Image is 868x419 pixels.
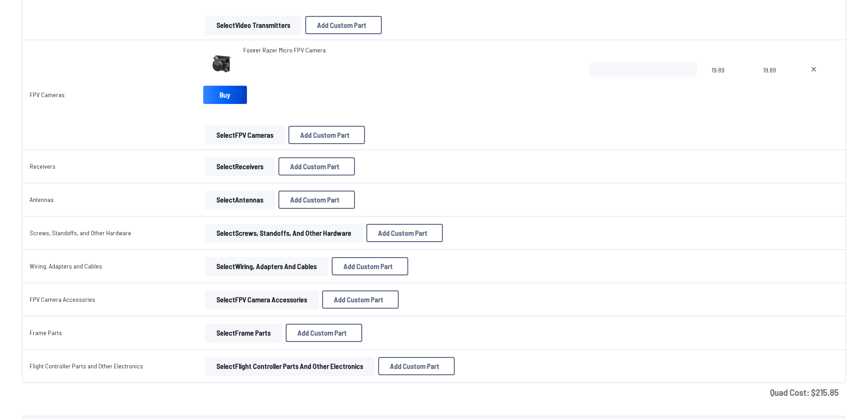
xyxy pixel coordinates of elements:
[712,62,749,106] span: 19.89
[203,191,277,209] a: SelectAntennas
[278,191,355,209] button: Add Custom Part
[205,290,318,309] button: SelectFPV Camera Accessories
[30,262,102,270] a: Wiring, Adapters and Cables
[378,229,427,237] span: Add Custom Part
[332,257,408,275] button: Add Custom Part
[300,131,349,139] span: Add Custom Part
[203,46,240,82] img: image
[205,191,275,209] button: SelectAntennas
[22,383,846,401] td: Quad Cost: $ 215.85
[390,362,439,370] span: Add Custom Part
[203,86,247,104] a: Buy
[30,162,56,170] a: Receivers
[278,157,355,176] button: Add Custom Part
[30,91,65,98] a: FPV Cameras
[243,46,326,55] a: Foxeer Razer Micro FPV Camera
[286,324,362,342] button: Add Custom Part
[203,126,287,144] a: SelectFPV Cameras
[378,357,455,375] button: Add Custom Part
[290,196,339,203] span: Add Custom Part
[30,362,143,370] a: Flight Controller Parts and Other Electronics
[317,21,366,29] span: Add Custom Part
[344,263,393,270] span: Add Custom Part
[203,290,320,309] a: SelectFPV Camera Accessories
[243,46,326,54] span: Foxeer Razer Micro FPV Camera
[203,16,303,34] a: SelectVideo Transmitters
[205,357,375,375] button: SelectFlight Controller Parts and Other Electronics
[763,62,787,106] span: 19.89
[205,16,302,34] button: SelectVideo Transmitters
[30,229,131,237] a: Screws, Standoffs, and Other Hardware
[203,157,277,176] a: SelectReceivers
[322,290,399,309] button: Add Custom Part
[203,324,284,342] a: SelectFrame Parts
[30,295,95,303] a: FPV Camera Accessories
[30,329,62,336] a: Frame Parts
[30,196,54,203] a: Antennas
[205,157,275,176] button: SelectReceivers
[305,16,382,34] button: Add Custom Part
[203,257,330,275] a: SelectWiring, Adapters and Cables
[288,126,365,144] button: Add Custom Part
[334,296,383,303] span: Add Custom Part
[205,126,285,144] button: SelectFPV Cameras
[298,329,347,336] span: Add Custom Part
[205,324,282,342] button: SelectFrame Parts
[366,224,443,242] button: Add Custom Part
[205,257,328,275] button: SelectWiring, Adapters and Cables
[203,224,365,242] a: SelectScrews, Standoffs, and Other Hardware
[290,163,339,170] span: Add Custom Part
[203,357,376,375] a: SelectFlight Controller Parts and Other Electronics
[205,224,363,242] button: SelectScrews, Standoffs, and Other Hardware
